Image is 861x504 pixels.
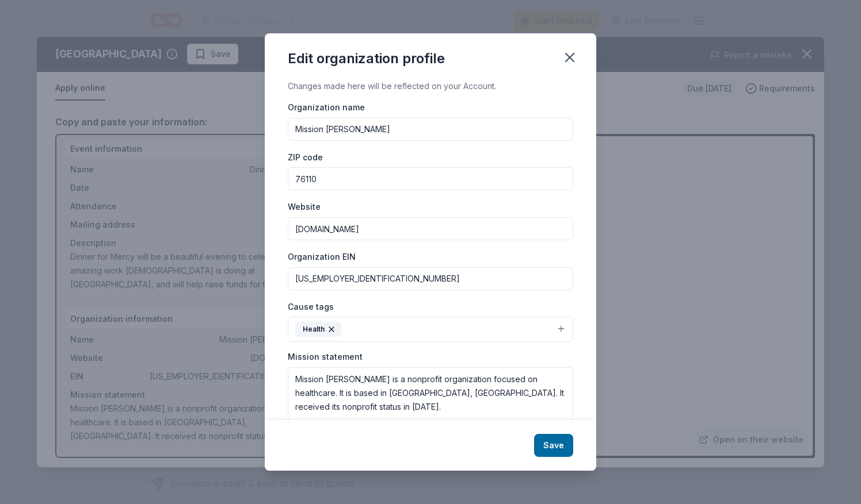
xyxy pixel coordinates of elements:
[288,102,365,113] label: Organization name
[288,201,321,213] label: Website
[288,301,334,313] label: Cause tags
[295,322,341,337] div: Health
[288,251,356,263] label: Organization EIN
[288,317,573,342] button: Health
[288,367,573,447] textarea: Mission [PERSON_NAME] is a nonprofit organization focused on healthcare. It is based in [GEOGRAPH...
[288,79,573,93] div: Changes made here will be reflected on your Account.
[534,434,573,457] button: Save
[288,152,323,163] label: ZIP code
[288,49,445,68] div: Edit organization profile
[288,267,573,290] input: 12-3456789
[288,351,363,363] label: Mission statement
[288,167,573,190] input: 12345 (U.S. only)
